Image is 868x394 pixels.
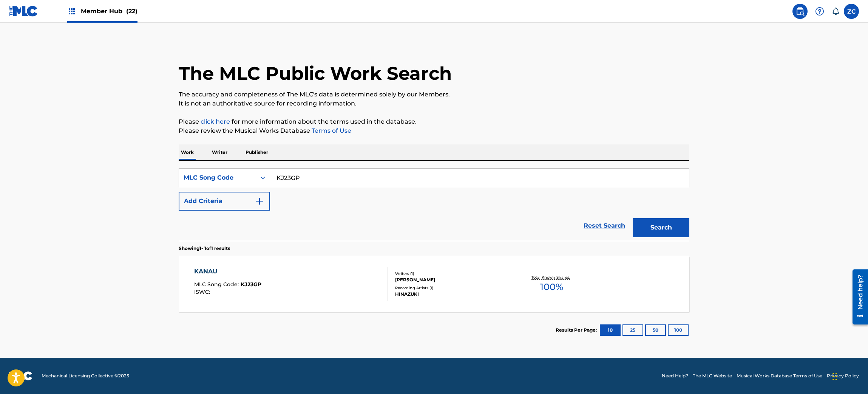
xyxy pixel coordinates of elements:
[622,324,643,336] button: 25
[830,358,868,394] iframe: Chat Widget
[847,266,868,327] iframe: Resource Center
[812,4,827,19] div: Help
[395,285,509,291] div: Recording Artists ( 1 )
[179,117,689,126] p: Please for more information about the terms used in the database.
[795,7,805,16] img: search
[194,281,241,288] span: MLC Song Code :
[531,275,572,280] p: Total Known Shares:
[126,8,137,15] span: (22)
[540,280,563,294] span: 100 %
[184,173,252,182] div: MLC Song Code
[179,144,196,160] p: Work
[243,144,270,160] p: Publisher
[179,126,689,135] p: Please review the Musical Works Database
[179,90,689,99] p: The accuracy and completeness of The MLC's data is determined solely by our Members.
[210,144,230,160] p: Writer
[792,4,808,19] a: Public Search
[693,372,732,379] a: The MLC Website
[194,289,212,295] span: ISWC :
[310,127,351,134] a: Terms of Use
[827,372,859,379] a: Privacy Policy
[179,62,452,85] h1: The MLC Public Work Search
[737,372,822,379] a: Musical Works Database Terms of Use
[662,372,688,379] a: Need Help?
[194,267,261,276] div: KANAU
[645,324,666,336] button: 50
[179,192,270,211] button: Add Criteria
[600,324,621,336] button: 10
[832,8,839,15] div: Notifications
[395,271,509,276] div: Writers ( 1 )
[241,281,261,288] span: KJ23GP
[81,7,137,16] span: Member Hub
[255,197,264,206] img: 9d2ae6d4665cec9f34b9.svg
[395,276,509,283] div: [PERSON_NAME]
[395,291,509,298] div: HINAZUKI
[633,218,689,237] button: Search
[844,4,859,19] div: User Menu
[815,7,824,16] img: help
[580,217,629,234] a: Reset Search
[668,324,689,336] button: 100
[9,371,32,380] img: logo
[67,7,76,16] img: Top Rightsholders
[42,372,129,379] span: Mechanical Licensing Collective © 2025
[556,327,599,334] p: Results Per Page:
[179,168,689,241] form: Search Form
[179,99,689,108] p: It is not an authoritative source for recording information.
[201,118,230,125] a: click here
[9,6,38,17] img: MLC Logo
[179,245,230,252] p: Showing 1 - 1 of 1 results
[832,365,837,388] div: Drag
[179,256,689,312] a: KANAUMLC Song Code:KJ23GPISWC:Writers (1)[PERSON_NAME]Recording Artists (1)HINAZUKITotal Known Sh...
